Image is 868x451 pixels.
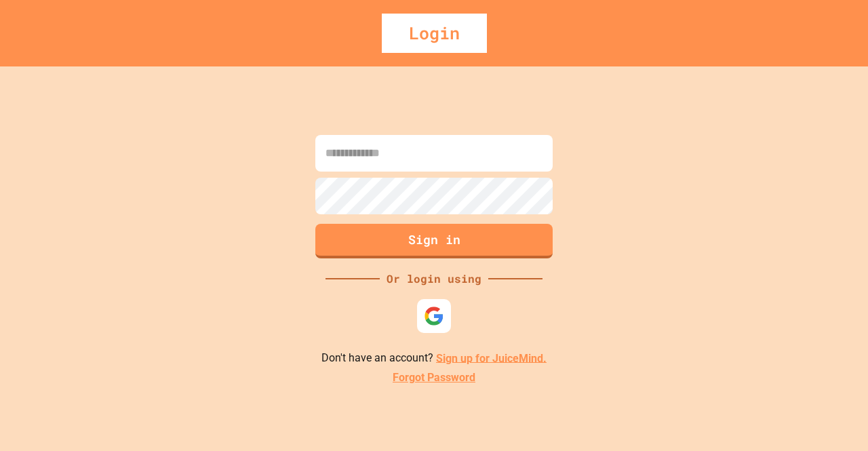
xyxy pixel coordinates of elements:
[436,351,547,364] a: Sign up for JuiceMind.
[424,306,444,326] img: google-icon.svg
[393,370,475,386] a: Forgot Password
[380,271,488,287] div: Or login using
[321,350,547,367] p: Don't have an account?
[315,224,553,258] button: Sign in
[382,14,487,53] div: Login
